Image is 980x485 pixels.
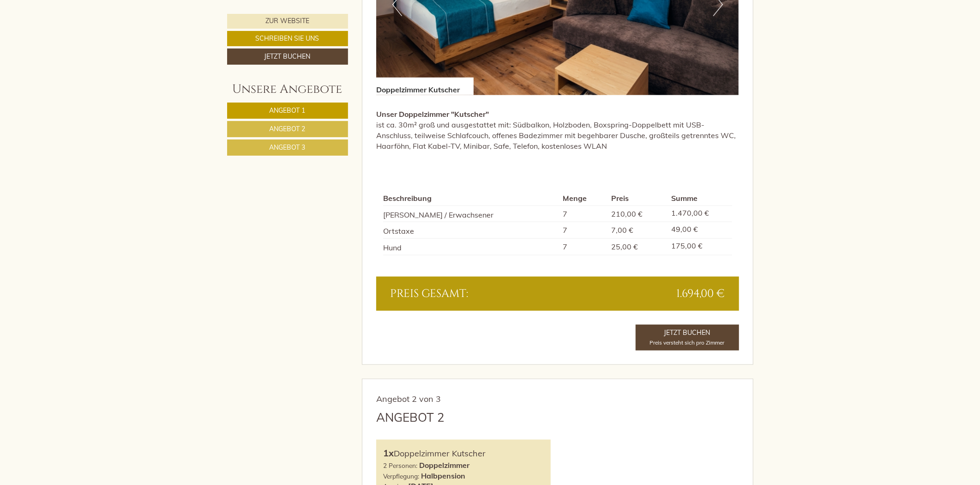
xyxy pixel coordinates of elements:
[383,239,559,255] td: Hund
[376,78,474,95] div: Doppelzimmer Kutscher
[419,461,469,470] b: Doppelzimmer
[270,125,306,133] span: Angebot 2
[376,394,441,404] span: Angebot 2 von 3
[383,461,417,469] small: 2 Personen:
[376,109,739,151] p: ist ca. 30m² groß und ausgestattet mit: Südbalkon, Holzboden, Boxspring-Doppelbett mit USB-Anschl...
[559,191,608,206] th: Menge
[608,191,668,206] th: Preis
[383,222,559,239] td: Ortstaxe
[383,206,559,222] td: [PERSON_NAME] / Erwachsener
[667,239,732,255] td: 175,00 €
[667,191,732,206] th: Summe
[612,225,634,235] span: 7,00 €
[612,209,643,218] span: 210,00 €
[376,109,489,119] strong: Unser Doppelzimmer "Kutscher"
[559,206,608,222] td: 7
[636,325,739,351] a: Jetzt buchenPreis versteht sich pro Zimmer
[227,31,348,46] a: Schreiben Sie uns
[383,447,394,459] b: 1x
[383,472,419,480] small: Verpflegung:
[667,222,732,239] td: 49,00 €
[667,206,732,222] td: 1.470,00 €
[383,286,558,302] div: Preis gesamt:
[270,143,306,152] span: Angebot 3
[559,222,608,239] td: 7
[227,48,348,65] a: Jetzt buchen
[612,242,638,251] span: 25,00 €
[677,286,725,302] span: 1.694,00 €
[227,14,348,29] a: Zur Website
[376,409,445,426] div: Angebot 2
[270,106,306,115] span: Angebot 1
[383,191,559,206] th: Beschreibung
[383,447,544,460] div: Doppelzimmer Kutscher
[559,239,608,255] td: 7
[421,471,465,480] b: Halbpension
[227,81,348,98] div: Unsere Angebote
[650,339,725,346] span: Preis versteht sich pro Zimmer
